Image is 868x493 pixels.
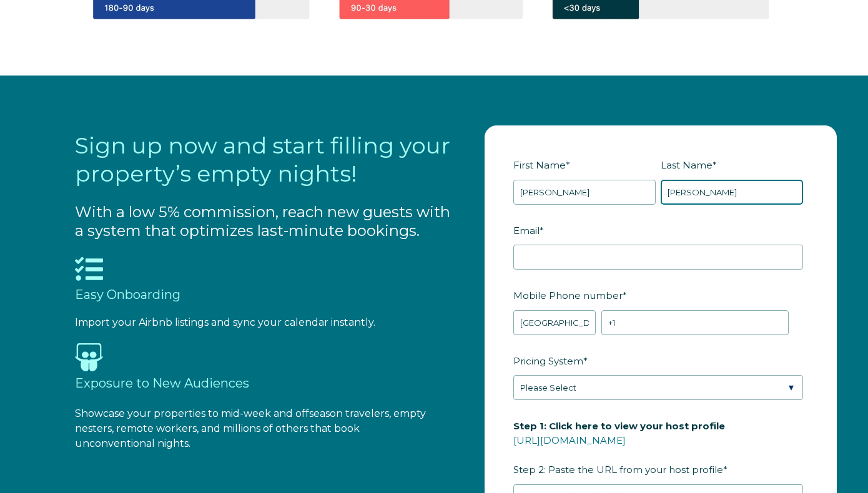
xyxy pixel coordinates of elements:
[513,155,566,175] span: First Name
[513,286,623,305] span: Mobile Phone number
[75,287,180,302] span: Easy Onboarding
[661,155,713,175] span: Last Name
[513,221,540,240] span: Email
[513,434,626,446] a: [URL][DOMAIN_NAME]
[513,351,583,371] span: Pricing System
[75,376,249,391] span: Exposure to New Audiences
[513,416,725,479] span: Step 2: Paste the URL from your host profile
[513,416,725,436] span: Step 1: Click here to view your host profile
[75,132,450,187] span: Sign up now and start filling your property’s empty nights!
[75,408,426,449] span: Showcase your properties to mid-week and offseason travelers, empty nesters, remote workers, and ...
[75,316,375,328] span: Import your Airbnb listings and sync your calendar instantly.
[75,203,450,240] span: With a low 5% commission, reach new guests with a system that optimizes last-minute bookings.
